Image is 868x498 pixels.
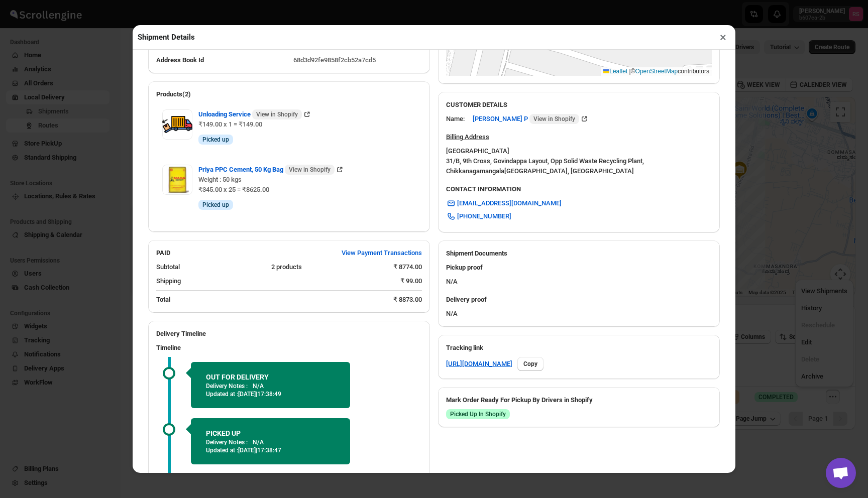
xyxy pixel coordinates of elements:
div: Shipping [156,276,392,286]
button: View Payment Transactions [336,245,428,261]
span: [EMAIL_ADDRESS][DOMAIN_NAME] [457,198,562,208]
p: Delivery Notes : [206,438,248,446]
p: Updated at : [206,446,335,454]
span: Priya PPC Cement, 50 Kg Bag [198,165,335,175]
span: Picked up [202,136,229,144]
span: [PERSON_NAME] P [473,114,579,124]
button: Copy [517,357,544,371]
img: Item [162,109,192,140]
span: ₹149.00 x 1 = ₹149.00 [198,120,262,128]
div: Open chat [826,458,856,488]
div: Name: [446,114,465,124]
span: | [629,68,631,75]
div: N/A [438,291,720,327]
span: Weight : 50 kgs [198,176,242,183]
a: Leaflet [603,68,627,75]
span: View in Shopify [289,166,331,174]
h2: Shipment Documents [446,248,712,259]
span: Address Book Id [156,56,204,64]
h3: Delivery proof [446,295,712,305]
h3: Mark Order Ready For Pickup By Drivers in Shopify [446,395,712,405]
a: [PERSON_NAME] P View in Shopify [473,115,589,122]
h3: CUSTOMER DETAILS [446,100,712,110]
span: 68d3d92fe9858f2cb52a7cd5 [293,56,376,64]
div: ₹ 99.00 [400,276,422,286]
span: Copy [523,360,537,368]
h3: Pickup proof [446,263,712,273]
span: View in Shopify [256,110,298,118]
a: Priya PPC Cement, 50 Kg Bag View in Shopify [198,166,345,173]
span: Picked Up In Shopify [450,410,506,418]
h3: CONTACT INFORMATION [446,184,712,194]
a: OpenStreetMap [635,68,678,75]
h2: OUT FOR DELIVERY [206,372,335,382]
h2: Products(2) [156,89,422,99]
a: [URL][DOMAIN_NAME] [446,359,512,369]
span: [DATE] | 17:38:49 [238,391,281,398]
h2: Shipment Details [138,32,195,42]
div: 2 products [271,262,385,272]
a: [EMAIL_ADDRESS][DOMAIN_NAME] [440,195,568,211]
span: Unloading Service [198,109,302,119]
div: Subtotal [156,262,263,272]
p: Delivery Notes : [206,382,248,390]
div: [GEOGRAPHIC_DATA] 31/B, 9th Cross, Govindappa Layout, Opp Solid Waste Recycling Plant, Chikkanaga... [446,146,720,176]
span: Picked up [202,201,229,209]
span: ₹345.00 x 25 = ₹8625.00 [198,186,269,193]
h3: Tracking link [446,343,712,353]
p: N/A [253,382,264,390]
div: ₹ 8774.00 [393,262,422,272]
span: View in Shopify [533,115,575,123]
p: N/A [253,438,264,446]
u: Billing Address [446,133,489,141]
div: N/A [438,259,720,291]
h2: PAID [156,248,170,258]
button: × [716,30,730,44]
a: Unloading Service View in Shopify [198,110,312,118]
span: [DATE] | 17:38:47 [238,447,281,454]
span: [PHONE_NUMBER] [457,211,511,221]
p: Updated at : [206,390,335,398]
a: [PHONE_NUMBER] [440,208,517,224]
span: View Payment Transactions [342,248,422,258]
div: © contributors [601,67,712,76]
b: Total [156,296,170,303]
h3: Timeline [156,343,422,353]
div: ₹ 8873.00 [393,295,422,305]
h2: PICKED UP [206,428,335,438]
h2: Delivery Timeline [156,329,422,339]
